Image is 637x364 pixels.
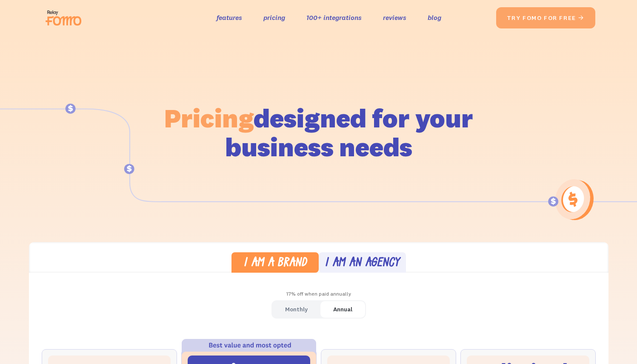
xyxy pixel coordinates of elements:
[164,102,254,134] span: Pricing
[496,7,595,28] a: try fomo for free
[243,257,307,270] div: I am a brand
[217,11,242,24] a: features
[428,11,441,24] a: blog
[333,303,352,316] div: Annual
[285,303,308,316] div: Monthly
[263,11,285,24] a: pricing
[325,257,400,270] div: I am an agency
[383,11,406,24] a: reviews
[164,104,474,161] h1: designed for your business needs
[578,14,585,22] span: 
[29,288,608,300] div: 17% off when paid annually
[306,11,362,24] a: 100+ integrations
